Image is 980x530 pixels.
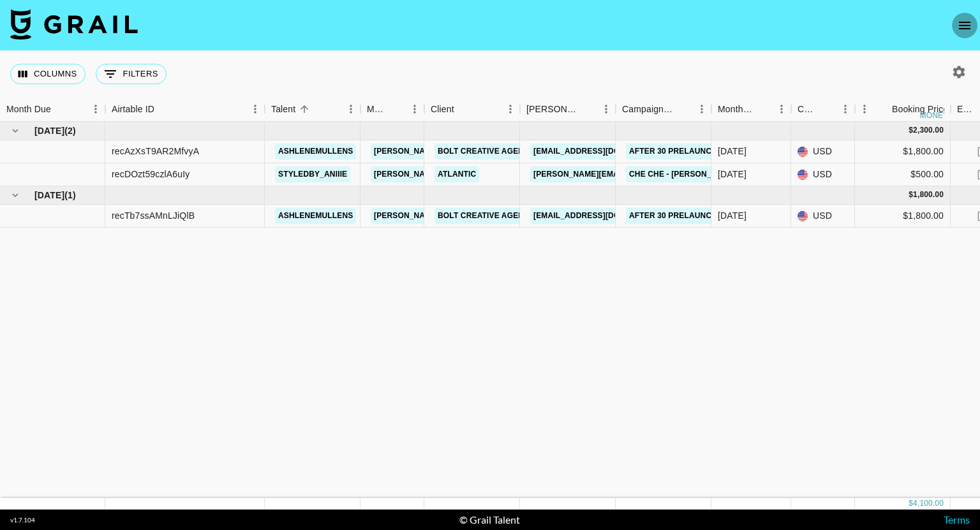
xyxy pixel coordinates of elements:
[754,100,772,118] button: Sort
[387,100,405,118] button: Sort
[855,99,874,119] button: Menu
[718,209,746,222] div: Sep '25
[34,124,64,137] span: [DATE]
[459,513,520,526] div: © Grail Talent
[626,144,764,159] a: After 30 Prelaunch Campaign
[64,189,76,202] span: ( 1 )
[96,64,167,84] button: Show filters
[10,516,35,524] div: v 1.7.104
[622,97,674,122] div: Campaign (Type)
[944,513,970,526] a: Terms
[913,189,944,200] div: 1,800.00
[913,498,944,509] div: 4,100.00
[855,163,951,186] div: $500.00
[112,209,195,222] div: recTb7ssAMnLJiQlB
[818,100,836,118] button: Sort
[520,97,616,122] div: Booker
[265,97,360,122] div: Talent
[275,208,356,224] a: ashlenemullens
[674,100,692,118] button: Sort
[105,97,265,122] div: Airtable ID
[892,97,948,122] div: Booking Price
[10,64,85,84] button: Select columns
[112,145,199,158] div: recAzXsT9AR2MfvyA
[909,125,913,136] div: $
[371,166,579,182] a: [PERSON_NAME][EMAIL_ADDRESS][DOMAIN_NAME]
[371,144,579,159] a: [PERSON_NAME][EMAIL_ADDRESS][DOMAIN_NAME]
[34,189,64,202] span: [DATE]
[530,166,804,182] a: [PERSON_NAME][EMAIL_ADDRESS][PERSON_NAME][DOMAIN_NAME]
[275,166,350,182] a: styledby_aniiie
[112,97,154,122] div: Airtable ID
[874,100,892,118] button: Sort
[51,100,69,118] button: Sort
[909,189,913,200] div: $
[616,97,711,122] div: Campaign (Type)
[798,97,818,122] div: Currency
[424,97,520,122] div: Client
[295,100,313,118] button: Sort
[6,97,51,122] div: Month Due
[6,186,24,204] button: hide children
[367,97,387,122] div: Manager
[626,166,740,182] a: CHE CHE - [PERSON_NAME]
[154,100,172,118] button: Sort
[526,97,579,122] div: [PERSON_NAME]
[855,205,951,228] div: $1,800.00
[112,168,189,180] div: recDOzt59czlA6uIy
[579,100,597,118] button: Sort
[64,124,76,137] span: ( 2 )
[434,144,538,159] a: Bolt Creative Agency
[501,99,520,119] button: Menu
[271,97,295,122] div: Talent
[341,99,360,119] button: Menu
[952,13,977,38] button: open drawer
[718,97,754,122] div: Month Due
[360,97,424,122] div: Manager
[692,99,711,119] button: Menu
[434,166,479,182] a: Atlantic
[431,97,454,122] div: Client
[791,163,855,186] div: USD
[909,498,913,509] div: $
[530,208,673,224] a: [EMAIL_ADDRESS][DOMAIN_NAME]
[791,97,855,122] div: Currency
[10,9,138,40] img: Grail Talent
[530,144,673,159] a: [EMAIL_ADDRESS][DOMAIN_NAME]
[246,99,265,119] button: Menu
[371,208,579,224] a: [PERSON_NAME][EMAIL_ADDRESS][DOMAIN_NAME]
[920,112,949,119] div: money
[718,145,746,158] div: Aug '25
[275,144,356,159] a: ashlenemullens
[791,205,855,228] div: USD
[855,140,951,163] div: $1,800.00
[6,122,24,140] button: hide children
[86,99,105,119] button: Menu
[454,100,472,118] button: Sort
[434,208,538,224] a: Bolt Creative Agency
[913,125,944,136] div: 2,300.00
[772,99,791,119] button: Menu
[957,97,975,122] div: Expenses: Remove Commission?
[836,99,855,119] button: Menu
[626,208,764,224] a: After 30 Prelaunch Campaign
[597,99,616,119] button: Menu
[405,99,424,119] button: Menu
[791,140,855,163] div: USD
[711,97,791,122] div: Month Due
[718,168,746,180] div: Aug '25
